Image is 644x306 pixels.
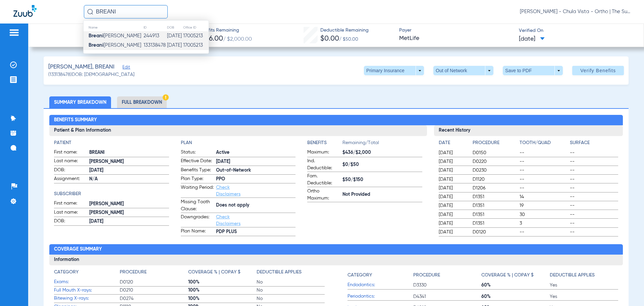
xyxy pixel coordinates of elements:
[54,175,87,183] span: Assignment:
[54,200,87,208] span: First name:
[439,229,467,235] span: [DATE]
[439,202,467,209] span: [DATE]
[473,193,517,200] span: D1351
[580,68,616,73] span: Verify Benefits
[399,34,513,43] span: MetLife
[48,63,114,71] span: [PERSON_NAME], BREANI
[167,31,182,41] td: [DATE]
[49,125,427,136] h3: Patient & Plan Information
[163,94,169,100] img: Hazard
[503,66,563,75] button: Save to PDF
[181,184,214,198] span: Waiting Period:
[257,295,325,302] span: No
[181,139,296,146] h4: Plan
[216,149,296,156] span: Active
[342,139,422,149] span: Remaining/Total
[342,161,422,168] span: $0/$50
[257,269,302,276] h4: Deductible Applies
[413,272,440,279] h4: Procedure
[520,211,568,218] span: 30
[89,158,169,165] span: [PERSON_NAME]
[347,272,372,279] h4: Category
[216,176,296,183] span: PPO
[84,5,168,18] input: Search for patients
[181,167,214,175] span: Benefits Type:
[188,269,257,278] app-breakdown-title: Coverage % | Copay $
[570,139,618,149] app-breakdown-title: Surface
[143,24,167,31] th: ID
[188,269,240,276] h4: Coverage % | Copay $
[54,295,120,302] span: Bitewing X-rays:
[570,158,618,165] span: --
[307,149,340,157] span: Maximum:
[481,269,550,281] app-breakdown-title: Coverage % | Copay $
[54,209,87,217] span: Last name:
[399,27,513,34] span: Payer
[439,211,467,218] span: [DATE]
[439,139,467,149] app-breakdown-title: Date
[54,269,78,276] h4: Category
[413,282,482,289] span: D3330
[434,125,623,136] h3: Recent History
[216,167,296,174] span: Out-of-Network
[481,282,550,289] span: 60%
[257,269,325,278] app-breakdown-title: Deductible Applies
[181,158,214,166] span: Effective Date:
[570,202,618,209] span: --
[347,293,413,300] span: Periodontics:
[89,176,169,183] span: N/A
[439,167,467,174] span: [DATE]
[167,41,182,50] td: [DATE]
[167,24,182,31] th: DOB
[481,272,534,279] h4: Coverage % | Copay $
[473,139,517,149] app-breakdown-title: Procedure
[570,193,618,200] span: --
[49,255,623,265] h3: Information
[520,193,568,200] span: 14
[473,220,517,227] span: D1351
[342,191,422,198] span: Not Provided
[473,185,517,191] span: D1206
[570,220,618,227] span: --
[413,269,482,281] app-breakdown-title: Procedure
[519,27,633,34] span: Verified On
[54,190,169,198] h4: Subscriber
[473,167,517,174] span: D0230
[183,41,209,50] td: 17005213
[216,215,240,226] a: Check Disclaimers
[550,269,618,281] app-breakdown-title: Deductible Applies
[439,176,467,183] span: [DATE]
[216,202,296,209] span: Does not apply
[364,66,424,75] button: Primary Insurance
[181,214,214,227] span: Downgrades:
[520,139,568,146] h4: Tooth/Quad
[89,33,141,38] span: [PERSON_NAME]
[223,37,252,42] span: / $2,000.00
[473,229,517,235] span: D0120
[610,274,644,306] div: Chat Widget
[550,293,618,300] span: Yes
[54,278,120,286] span: Exams:
[183,31,209,41] td: 17005213
[216,158,296,165] span: [DATE]
[520,176,568,183] span: --
[181,149,214,157] span: Status:
[48,71,135,78] span: (133138478) DOB: [DEMOGRAPHIC_DATA]
[570,211,618,218] span: --
[181,175,214,183] span: Plan Type:
[89,43,141,48] span: [PERSON_NAME]
[570,167,618,174] span: --
[54,287,120,294] span: Full Mouth X-rays:
[257,279,325,286] span: No
[54,149,87,157] span: First name:
[87,9,93,15] img: Search Icon
[120,279,188,286] span: D0120
[307,188,340,202] span: Ortho Maximum:
[439,185,467,191] span: [DATE]
[143,31,167,41] td: 244913
[89,33,104,38] strong: Breani
[570,185,618,191] span: --
[89,167,169,174] span: [DATE]
[120,269,188,278] app-breakdown-title: Procedure
[520,167,568,174] span: --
